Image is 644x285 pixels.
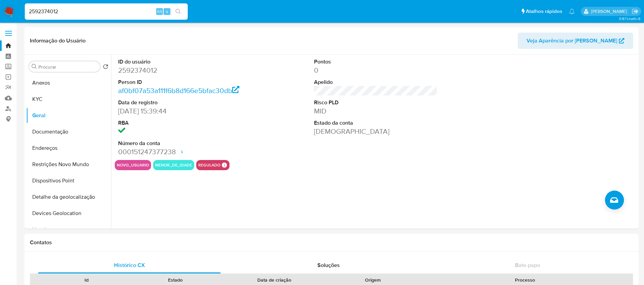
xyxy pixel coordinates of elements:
button: Documentação [26,124,111,140]
button: novo_usuario [117,164,149,166]
span: Alt [157,8,162,15]
dt: Apelido [314,78,438,86]
dt: RBA [118,119,242,127]
div: Origem [333,277,413,283]
h1: Contatos [30,239,633,246]
span: s [166,8,168,15]
button: Devices Geolocation [26,205,111,221]
span: Soluções [317,261,340,269]
span: Histórico CX [114,261,145,269]
button: Anexos [26,75,111,91]
div: Estado [136,277,215,283]
dt: Número da conta [118,140,242,147]
div: Id [47,277,126,283]
button: Detalhe da geolocalização [26,189,111,205]
span: Bate-papo [515,261,540,269]
button: Dispositivos Point [26,173,111,189]
button: Lista Interna [26,221,111,238]
span: Atalhos rápidos [526,8,562,15]
button: Endereços [26,140,111,156]
input: Procurar [38,64,97,70]
dt: ID do usuário [118,58,242,66]
button: Veja Aparência por [PERSON_NAME] [518,33,633,49]
button: Geral [26,107,111,124]
dd: 000151247377238 [118,147,242,157]
dt: Data de registro [118,99,242,106]
div: Processo [422,277,628,283]
button: Procurar [32,64,37,69]
input: Pesquise usuários ou casos... [25,7,188,16]
button: menor_de_idade [155,164,192,166]
button: Retornar ao pedido padrão [103,64,108,71]
h1: Informação do Usuário [30,37,86,44]
button: search-icon [171,7,185,16]
dd: 0 [314,66,438,75]
dd: [DEMOGRAPHIC_DATA] [314,127,438,136]
dd: [DATE] 15:39:44 [118,106,242,116]
dd: MID [314,106,438,116]
dt: Estado da conta [314,119,438,127]
dd: 2592374012 [118,66,242,75]
button: regulado [198,164,220,166]
p: weverton.gomes@mercadopago.com.br [591,8,629,15]
a: Notificações [569,8,575,14]
dt: Risco PLD [314,99,438,106]
a: Sair [632,8,639,15]
button: KYC [26,91,111,107]
div: Data de criação [225,277,324,283]
button: Restrições Novo Mundo [26,156,111,173]
a: af0bf07a53a111f6b8d166e5bfac30db [118,86,239,95]
span: Veja Aparência por [PERSON_NAME] [527,33,617,49]
dt: Pontos [314,58,438,66]
dt: Person ID [118,78,242,86]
